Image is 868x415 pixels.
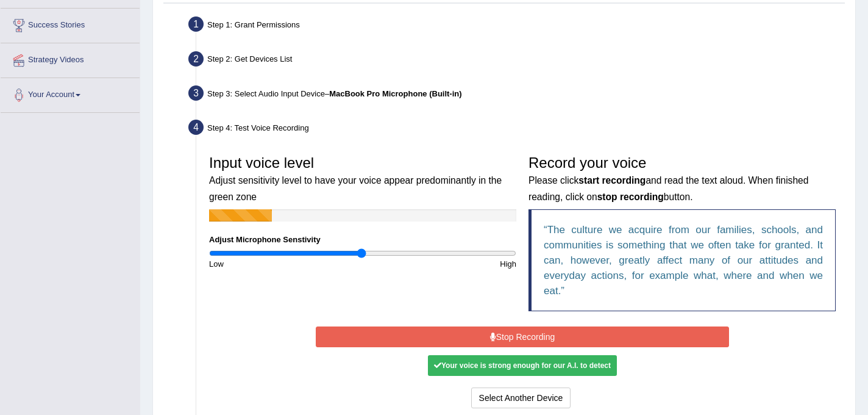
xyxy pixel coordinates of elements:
[528,155,836,203] h3: Record your voice
[597,192,664,202] b: stop recording
[183,116,850,143] div: Step 4: Test Voice Recording
[203,258,363,270] div: Low
[578,175,646,186] b: start recording
[183,13,850,40] div: Step 1: Grant Permissions
[183,82,850,109] div: Step 3: Select Audio Input Device
[209,155,516,203] h3: Input voice level
[1,9,140,39] a: Success Stories
[544,224,823,297] q: The culture we acquire from our families, schools, and communities is something that we often tak...
[329,89,461,98] b: MacBook Pro Microphone (Built-in)
[428,355,617,376] div: Your voice is strong enough for our A.I. to detect
[316,327,730,347] button: Stop Recording
[1,43,140,74] a: Strategy Videos
[1,78,140,109] a: Your Account
[209,175,502,201] small: Adjust sensitivity level to have your voice appear predominantly in the green zone
[528,175,808,201] small: Please click and read the text aloud. When finished reading, click on button.
[209,234,321,245] label: Adjust Microphone Senstivity
[325,89,462,98] span: –
[363,258,522,270] div: High
[471,388,571,408] button: Select Another Device
[183,48,850,74] div: Step 2: Get Devices List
